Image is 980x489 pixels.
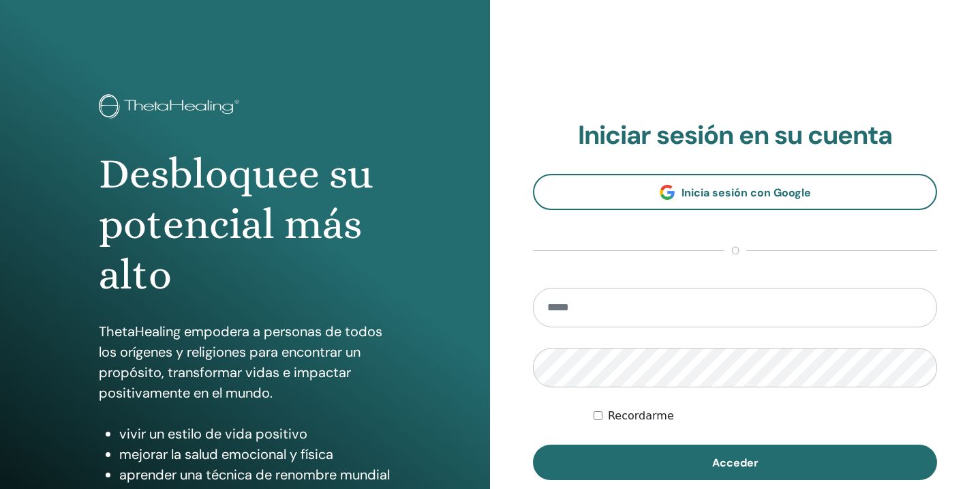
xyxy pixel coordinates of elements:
a: Inicia sesión con Google [533,174,937,210]
p: ThetaHealing empodera a personas de todos los orígenes y religiones para encontrar un propósito, ... [99,321,391,403]
h2: Iniciar sesión en su cuenta [533,120,937,151]
h1: Desbloquee su potencial más alto [99,149,391,301]
span: Inicia sesión con Google [682,186,811,200]
li: mejorar la salud emocional y física [119,444,391,464]
li: aprender una técnica de renombre mundial [119,464,391,485]
button: Acceder [533,445,937,480]
div: Mantenerme autenticado indefinidamente o hasta cerrar la sesión manualmente [594,408,937,424]
label: Recordarme [608,408,674,424]
span: Acceder [712,456,759,470]
li: vivir un estilo de vida positivo [119,424,391,444]
span: o [724,243,746,259]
